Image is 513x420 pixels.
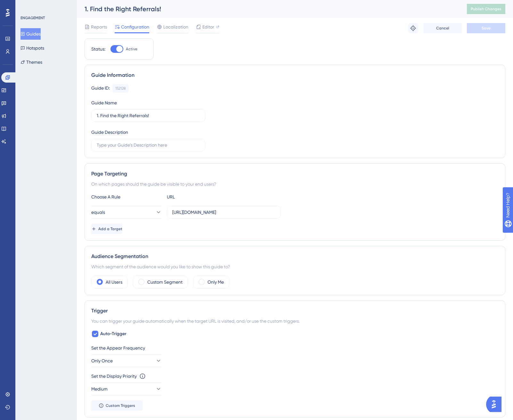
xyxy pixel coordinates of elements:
div: Set the Display Priority [91,372,137,380]
div: Which segment of the audience would you like to show this guide to? [91,263,499,271]
button: equals [91,206,162,219]
div: Guide Description [91,128,128,136]
span: Localization [163,23,188,31]
div: Choose A Rule [91,193,162,201]
button: Cancel [423,23,462,33]
span: Only Once [91,357,113,365]
button: Medium [91,383,162,395]
button: Add a Target [91,224,122,234]
input: yourwebsite.com/path [172,209,275,216]
span: Reports [91,23,107,31]
div: Page Targeting [91,170,499,178]
input: Type your Guide’s Description here [97,141,200,149]
span: Publish Changes [471,6,501,12]
span: Custom Triggers [106,403,135,408]
span: Add a Target [98,226,122,231]
div: Set the Appear Frequency [91,344,499,352]
iframe: UserGuiding AI Assistant Launcher [486,395,505,414]
label: Only Me [208,278,224,286]
div: Audience Segmentation [91,253,499,260]
button: Publish Changes [467,4,505,14]
div: 152128 [115,86,126,91]
button: Themes [20,56,42,68]
span: equals [91,208,105,216]
button: Hotspots [20,42,44,54]
div: Guide Information [91,71,499,79]
span: Editor [202,23,214,31]
div: Trigger [91,307,499,315]
span: Medium [91,385,108,393]
div: You can trigger your guide automatically when the target URL is visited, and/or use the custom tr... [91,317,499,325]
div: On which pages should the guide be visible to your end users? [91,180,499,188]
span: Save [482,26,491,31]
div: Guide ID: [91,84,110,93]
div: ENGAGEMENT [20,15,45,20]
button: Only Once [91,354,162,367]
div: URL [167,193,237,201]
div: Guide Name [91,99,117,107]
span: Active [126,46,137,52]
span: Configuration [121,23,149,31]
input: Type your Guide’s Name here [97,112,200,119]
label: All Users [106,278,122,286]
span: Need Help? [15,2,40,9]
span: Cancel [436,26,449,31]
span: Auto-Trigger [100,330,126,338]
button: Guides [20,28,41,40]
label: Custom Segment [147,278,183,286]
div: Status: [91,45,105,53]
button: Save [467,23,505,33]
button: Custom Triggers [91,400,142,411]
div: 1. Find the Right Referrals! [85,4,451,13]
